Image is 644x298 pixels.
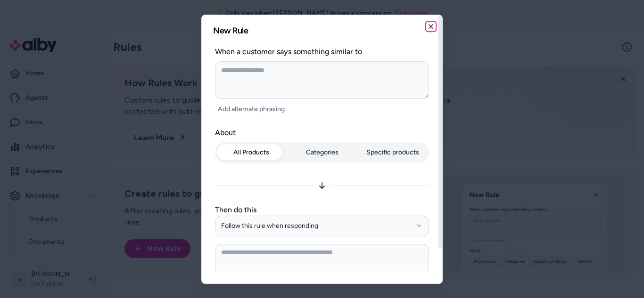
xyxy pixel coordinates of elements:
[215,46,429,57] label: When a customer says something similar to
[213,26,431,35] h2: New Rule
[215,204,429,216] label: Then do this
[288,144,356,161] button: Categories
[217,144,286,161] button: All Products
[215,103,288,116] button: Add alternate phrasing
[358,144,427,161] button: Specific products
[215,127,429,138] label: About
